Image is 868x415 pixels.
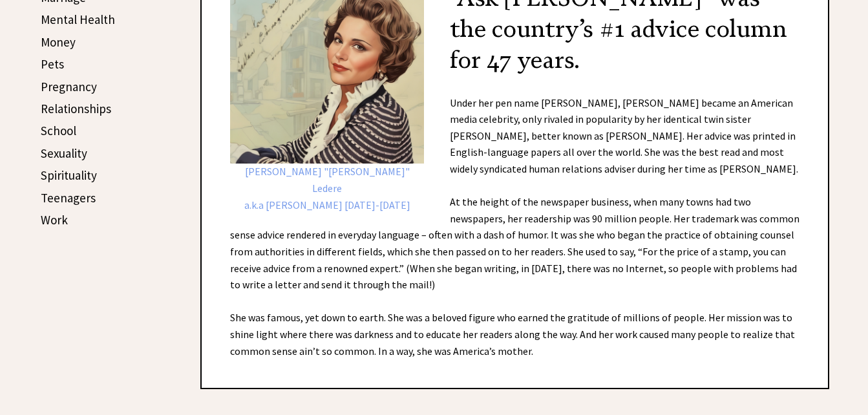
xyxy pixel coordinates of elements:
a: Money [41,34,76,50]
a: Pregnancy [41,79,97,94]
a: Pets [41,56,64,72]
a: Work [41,212,68,228]
a: Teenagers [41,190,96,206]
a: Sexuality [41,145,87,161]
a: Spirituality [41,167,97,183]
a: Relationships [41,101,111,116]
a: Mental Health [41,12,115,27]
a: School [41,123,76,138]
